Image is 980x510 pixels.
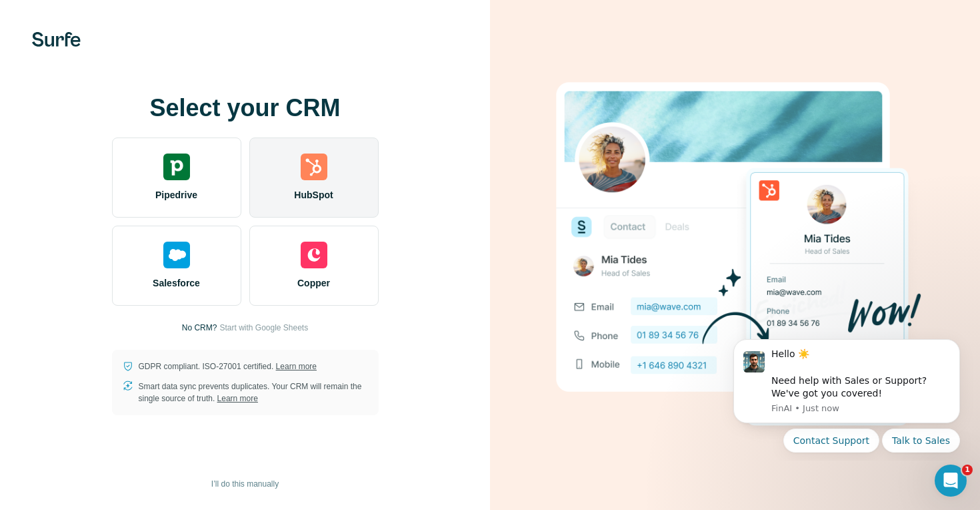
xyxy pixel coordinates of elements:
h1: Select your CRM [112,95,379,121]
p: GDPR compliant. ISO-27001 certified. [139,360,317,372]
p: No CRM? [182,322,217,334]
a: Learn more [217,394,258,403]
a: Learn more [276,362,317,371]
iframe: Intercom notifications message [713,327,980,461]
button: I’ll do this manually [202,474,288,494]
span: I’ll do this manually [211,478,279,490]
span: Copper [297,276,330,290]
img: HUBSPOT image [549,61,922,449]
span: HubSpot [294,188,333,202]
span: Pipedrive [155,188,197,202]
img: hubspot's logo [301,154,327,180]
span: 1 [962,465,973,475]
img: salesforce's logo [163,242,190,268]
iframe: Intercom live chat [935,465,967,497]
img: copper's logo [301,242,327,268]
button: Start with Google Sheets [219,322,308,334]
span: Salesforce [153,276,200,290]
img: pipedrive's logo [163,154,190,180]
img: Surfe's logo [32,32,81,47]
p: Smart data sync prevents duplicates. Your CRM will remain the single source of truth. [139,380,368,405]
